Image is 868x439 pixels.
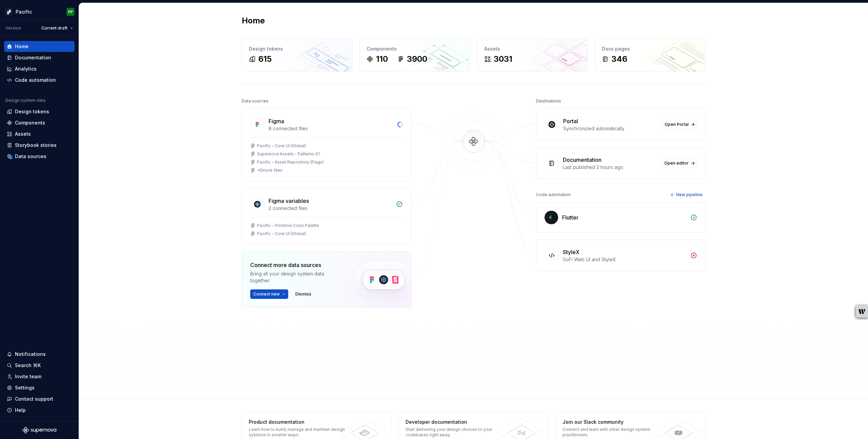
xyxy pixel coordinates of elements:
[4,360,75,371] button: Search ⌘K
[406,419,504,425] div: Developer documentation
[15,153,46,160] div: Data sources
[407,54,427,64] div: 3900
[4,52,75,63] a: Documentation
[15,65,37,72] div: Analytics
[563,125,657,132] div: Synchronized automatically
[22,427,56,434] svg: Supernova Logo
[269,125,393,132] div: 8 connected files
[15,131,31,137] div: Assets
[563,256,686,263] div: SoFi Web UI and StyleX
[367,45,463,52] div: Components
[562,213,578,222] div: Flutter
[536,96,561,106] div: Destinations
[406,427,504,438] div: Start delivering your design choices to your codebases right away.
[494,54,512,64] div: 3031
[4,63,75,74] a: Analytics
[4,151,75,162] a: Data sources
[5,98,45,103] div: Design system data
[257,168,282,173] div: + 5 more files
[242,188,411,245] a: Figma variables2 connected filesPacific - Primitive Color PalettePacific - Core UI (Global)
[662,120,697,129] a: Open Portal
[563,156,601,164] div: Documentation
[477,38,588,72] a: Assets3031
[41,25,67,31] span: Current draft
[258,54,272,64] div: 615
[536,190,571,199] div: Code automation
[15,384,35,391] div: Settings
[257,159,324,165] div: Pacific - Asset Repository (Flags)
[250,289,288,299] button: Connect new
[249,45,346,52] div: Design tokens
[250,261,342,269] div: Connect more data sources
[563,164,657,171] div: Last published 2 hours ago
[661,158,697,168] a: Open editor
[242,96,269,106] div: Data sources
[15,351,46,358] div: Notifications
[611,54,627,64] div: 346
[292,289,314,299] button: Dismiss
[664,160,689,166] span: Open editor
[5,8,13,16] img: 8d0dbd7b-a897-4c39-8ca0-62fbda938e11.png
[676,192,703,197] span: New pipeline
[359,38,470,72] a: Components1103900
[4,41,75,52] a: Home
[563,248,579,256] div: StyleX
[249,427,348,438] div: Learn how to build, manage and maintain design systems in smarter ways.
[668,190,706,199] button: New pipeline
[257,231,306,236] div: Pacific - Core UI (Global)
[4,106,75,117] a: Design tokens
[4,371,75,382] a: Invite team
[665,122,689,127] span: Open Portal
[15,108,49,115] div: Design tokens
[4,405,75,416] button: Help
[249,419,348,425] div: Product documentation
[4,394,75,404] button: Contact support
[4,140,75,151] a: Storybook stories
[15,142,57,149] div: Storybook stories
[242,38,353,72] a: Design tokens615
[376,54,388,64] div: 110
[4,117,75,128] a: Components
[563,419,661,425] div: Join our Slack community
[1,4,77,19] button: PacificPP
[15,362,41,369] div: Search ⌘K
[4,75,75,85] a: Code automation
[242,109,411,182] a: Figma8 connected filesPacific - Core UI (Global)Supernova Assets - Patterns 01Pacific - Asset Rep...
[38,23,76,33] button: Current draft
[269,117,284,125] div: Figma
[563,117,578,125] div: Portal
[4,382,75,393] a: Settings
[15,43,28,50] div: Home
[257,143,306,149] div: Pacific - Core UI (Global)
[242,15,265,26] h2: Home
[602,45,698,52] div: Docs pages
[257,151,320,157] div: Supernova Assets - Patterns 01
[250,270,342,284] div: Bring all your design system data together.
[269,205,392,212] div: 2 connected files
[15,77,56,83] div: Code automation
[253,291,280,297] span: Connect new
[257,223,319,228] div: Pacific - Primitive Color Palette
[4,129,75,139] a: Assets
[68,9,73,15] div: PP
[4,349,75,360] button: Notifications
[269,197,309,205] div: Figma variables
[16,8,32,15] div: Pacific
[15,407,26,414] div: Help
[15,373,41,380] div: Invite team
[15,396,53,402] div: Contact support
[15,119,45,126] div: Components
[5,25,21,31] div: Version
[595,38,706,72] a: Docs pages346
[15,54,51,61] div: Documentation
[295,291,311,297] span: Dismiss
[484,45,581,52] div: Assets
[563,427,661,438] div: Connect and learn with other design system practitioners.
